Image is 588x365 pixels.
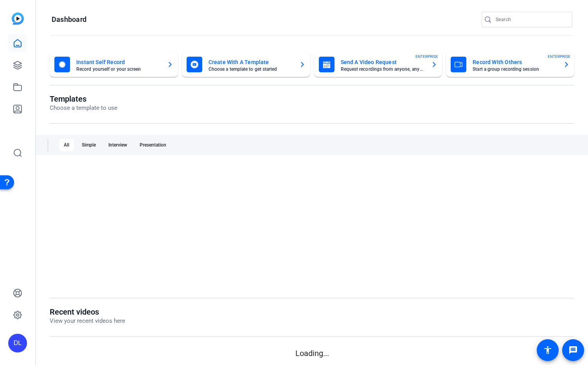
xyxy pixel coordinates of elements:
[314,52,442,77] button: Send A Video RequestRequest recordings from anyone, anywhereENTERPRISE
[341,57,425,67] mat-card-title: Send A Video Request
[76,57,161,67] mat-card-title: Instant Self Record
[50,347,574,359] p: Loading...
[104,139,132,151] div: Interview
[568,345,578,355] mat-icon: message
[496,15,566,24] input: Search
[76,67,161,72] mat-card-subtitle: Record yourself or your screen
[8,334,27,352] div: DL
[473,57,557,67] mat-card-title: Record With Others
[548,54,570,59] span: ENTERPRISE
[135,139,171,151] div: Presentation
[446,52,574,77] button: Record With OthersStart a group recording sessionENTERPRISE
[50,317,125,326] p: View your recent videos here
[543,345,552,355] mat-icon: accessibility
[77,139,101,151] div: Simple
[59,139,74,151] div: All
[50,307,125,317] h1: Recent videos
[12,13,24,25] img: blue-gradient.svg
[415,54,438,59] span: ENTERPRISE
[50,52,178,77] button: Instant Self RecordRecord yourself or your screen
[341,67,425,72] mat-card-subtitle: Request recordings from anyone, anywhere
[209,57,293,67] mat-card-title: Create With A Template
[182,52,310,77] button: Create With A TemplateChoose a template to get started
[209,67,293,72] mat-card-subtitle: Choose a template to get started
[52,15,86,24] h1: Dashboard
[50,94,117,104] h1: Templates
[473,67,557,72] mat-card-subtitle: Start a group recording session
[50,104,117,113] p: Choose a template to use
